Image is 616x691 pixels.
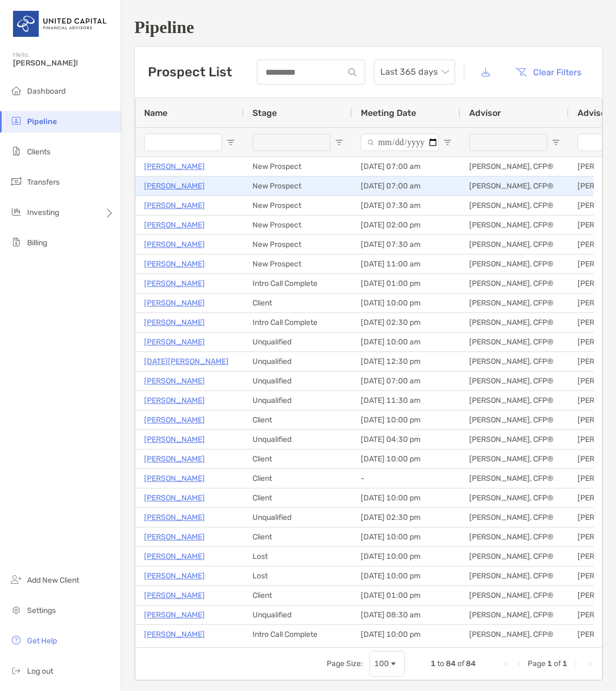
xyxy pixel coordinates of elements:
[10,145,23,158] img: clients icon
[144,108,167,118] span: Name
[144,335,205,349] p: [PERSON_NAME]
[461,547,569,566] div: [PERSON_NAME], CFP®
[361,134,439,151] input: Meeting Date Filter Input
[457,659,464,668] span: of
[144,134,222,151] input: Name Filter Input
[352,294,461,312] div: [DATE] 10:00 pm
[352,527,461,546] div: [DATE] 10:00 pm
[244,196,352,215] div: New Prospect
[244,527,352,546] div: Client
[144,257,205,271] a: [PERSON_NAME]
[461,157,569,176] div: [PERSON_NAME], CFP®
[461,430,569,449] div: [PERSON_NAME], CFP®
[461,333,569,351] div: [PERSON_NAME], CFP®
[515,660,523,668] div: Previous Page
[461,313,569,332] div: [PERSON_NAME], CFP®
[552,138,560,147] button: Open Filter Menu
[27,576,79,585] span: Add New Client
[461,410,569,429] div: [PERSON_NAME], CFP®
[27,117,57,126] span: Pipeline
[144,472,205,485] a: [PERSON_NAME]
[361,108,416,118] span: Meeting Date
[144,530,205,544] p: [PERSON_NAME]
[352,605,461,624] div: [DATE] 08:30 am
[10,573,23,586] img: add_new_client icon
[352,196,461,215] div: [DATE] 07:30 am
[348,68,356,76] img: input icon
[244,371,352,390] div: Unqualified
[335,138,343,147] button: Open Filter Menu
[144,179,205,193] a: [PERSON_NAME]
[144,569,205,583] p: [PERSON_NAME]
[144,608,205,622] p: [PERSON_NAME]
[380,60,449,84] span: Last 365 days
[144,277,205,290] a: [PERSON_NAME]
[431,659,436,668] span: 1
[461,294,569,312] div: [PERSON_NAME], CFP®
[10,114,23,127] img: pipeline icon
[469,108,501,118] span: Advisor
[244,255,352,273] div: New Prospect
[10,84,23,97] img: dashboard icon
[327,659,363,668] div: Page Size:
[10,205,23,218] img: investing icon
[244,449,352,468] div: Client
[369,651,405,677] div: Page Size
[27,667,53,676] span: Log out
[244,216,352,234] div: New Prospect
[27,87,66,96] span: Dashboard
[27,606,56,615] span: Settings
[461,605,569,624] div: [PERSON_NAME], CFP®
[352,371,461,390] div: [DATE] 07:00 am
[461,235,569,254] div: [PERSON_NAME], CFP®
[554,659,561,668] span: of
[461,625,569,644] div: [PERSON_NAME], CFP®
[352,177,461,195] div: [DATE] 07:00 am
[461,586,569,605] div: [PERSON_NAME], CFP®
[446,659,456,668] span: 84
[461,255,569,273] div: [PERSON_NAME], CFP®
[244,333,352,351] div: Unqualified
[461,177,569,195] div: [PERSON_NAME], CFP®
[27,147,50,157] span: Clients
[244,157,352,176] div: New Prospect
[144,550,205,563] a: [PERSON_NAME]
[461,566,569,585] div: [PERSON_NAME], CFP®
[244,547,352,566] div: Lost
[252,108,277,118] span: Stage
[244,352,352,371] div: Unqualified
[352,333,461,351] div: [DATE] 10:00 am
[244,566,352,585] div: Lost
[244,177,352,195] div: New Prospect
[461,216,569,234] div: [PERSON_NAME], CFP®
[144,218,205,232] a: [PERSON_NAME]
[144,316,205,329] a: [PERSON_NAME]
[144,491,205,505] p: [PERSON_NAME]
[352,469,461,488] div: -
[502,660,510,668] div: First Page
[144,433,205,446] p: [PERSON_NAME]
[148,64,232,80] h3: Prospect List
[352,430,461,449] div: [DATE] 04:30 pm
[144,628,205,641] a: [PERSON_NAME]
[443,138,452,147] button: Open Filter Menu
[144,452,205,466] a: [PERSON_NAME]
[27,636,57,646] span: Get Help
[144,238,205,251] a: [PERSON_NAME]
[352,508,461,527] div: [DATE] 02:30 pm
[144,374,205,388] p: [PERSON_NAME]
[352,235,461,254] div: [DATE] 07:30 am
[144,511,205,524] a: [PERSON_NAME]
[10,236,23,249] img: billing icon
[144,394,205,407] p: [PERSON_NAME]
[27,178,60,187] span: Transfers
[144,296,205,310] a: [PERSON_NAME]
[10,634,23,647] img: get-help icon
[461,196,569,215] div: [PERSON_NAME], CFP®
